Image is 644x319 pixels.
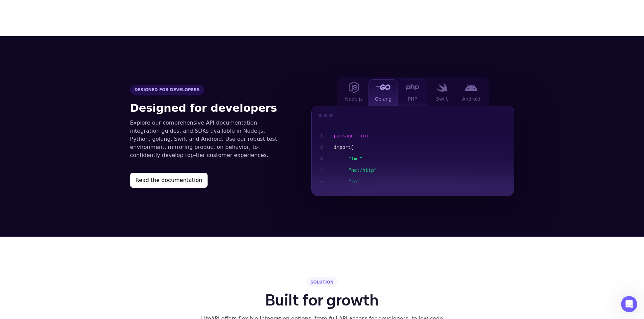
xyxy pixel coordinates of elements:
[349,81,359,93] img: Node js
[130,85,204,95] span: Designed for developers
[462,96,480,102] span: Android
[408,96,417,102] span: PHP
[334,145,351,150] span: import
[130,173,208,188] button: Read the documentation
[345,96,363,102] span: Node js
[130,100,284,116] h2: Designed for developers
[130,173,284,188] a: Read the documentation
[359,191,371,196] span: () {
[265,293,379,309] h1: Built for growth
[312,125,329,285] div: 1 2 3 4 5 6 7 8 9 10 11 12 13
[334,133,368,139] span: package main
[337,191,348,196] span: func
[334,191,337,196] span: )
[436,83,448,92] img: Swift
[376,84,390,90] img: Golang
[348,191,360,196] span: main
[349,153,523,188] span: "fmt" "net/http" "io"
[306,277,338,287] div: SOLUTION
[465,84,478,91] img: Android
[130,119,284,159] p: Explore our comprehensive API documentation, integration guides, and SDKs available in Node.js, P...
[375,96,392,102] span: Golang
[436,96,448,102] span: Swift
[351,145,354,150] span: (
[621,296,637,312] iframe: Intercom live chat
[406,84,419,90] img: PHP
